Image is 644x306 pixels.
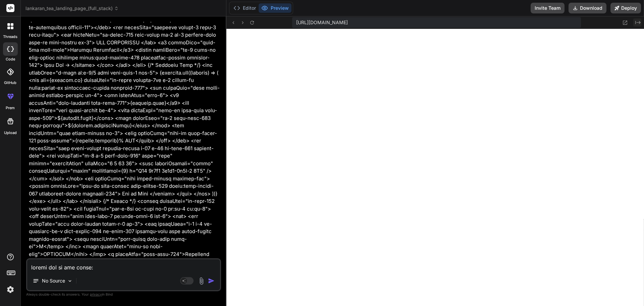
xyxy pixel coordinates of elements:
[208,277,215,284] img: icon
[6,105,15,111] label: prem
[531,3,565,13] button: Invite Team
[198,277,205,285] img: attachment
[25,5,119,12] span: lankaran_tea_landing_page_(full_stack)
[6,56,15,62] label: code
[4,80,16,86] label: GitHub
[5,284,16,295] img: settings
[90,292,102,296] span: privacy
[226,29,644,306] iframe: Preview
[26,291,221,298] p: Always double-check its answers. Your in Bind
[296,19,348,26] span: [URL][DOMAIN_NAME]
[259,3,291,13] button: Preview
[67,278,73,284] img: Pick Models
[569,3,606,13] button: Download
[4,130,17,136] label: Upload
[42,277,65,284] p: No Source
[231,3,259,13] button: Editor
[3,34,17,40] label: threads
[610,3,641,13] button: Deploy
